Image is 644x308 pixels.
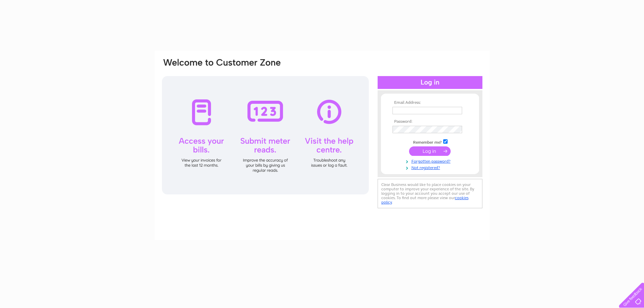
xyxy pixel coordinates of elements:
a: Forgotten password? [392,158,469,164]
th: Password: [391,119,469,124]
td: Remember me? [391,138,469,145]
a: Not registered? [392,164,469,170]
a: cookies policy [381,195,469,205]
div: Clear Business would like to place cookies on your computer to improve your experience of the sit... [378,179,482,208]
input: Submit [409,146,451,156]
th: Email Address: [391,100,469,105]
